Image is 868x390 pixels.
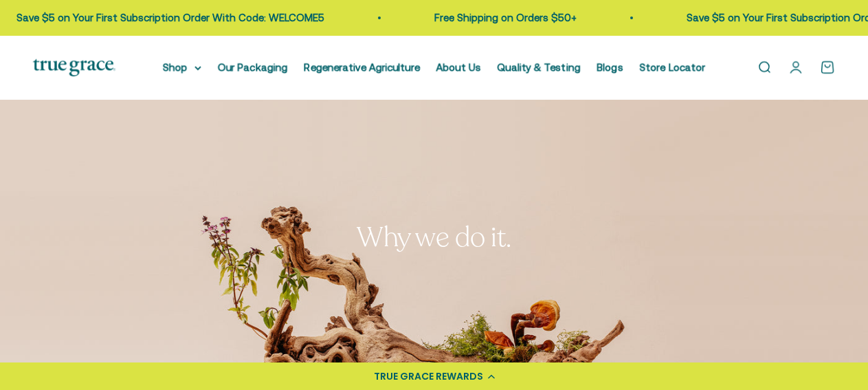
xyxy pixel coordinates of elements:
p: Save $5 on Your First Subscription Order With Code: WELCOME5 [12,10,320,26]
a: About Us [436,61,481,73]
a: Blogs [597,61,623,73]
a: Store Locator [640,61,706,73]
a: Regenerative Agriculture [304,61,420,73]
a: Our Packaging [218,61,288,73]
split-lines: Why we do it. [357,219,511,256]
a: Quality & Testing [498,61,581,73]
a: Free Shipping on Orders $50+ [430,12,572,23]
summary: Shop [163,59,201,76]
div: TRUE GRACE REWARDS [374,369,483,384]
